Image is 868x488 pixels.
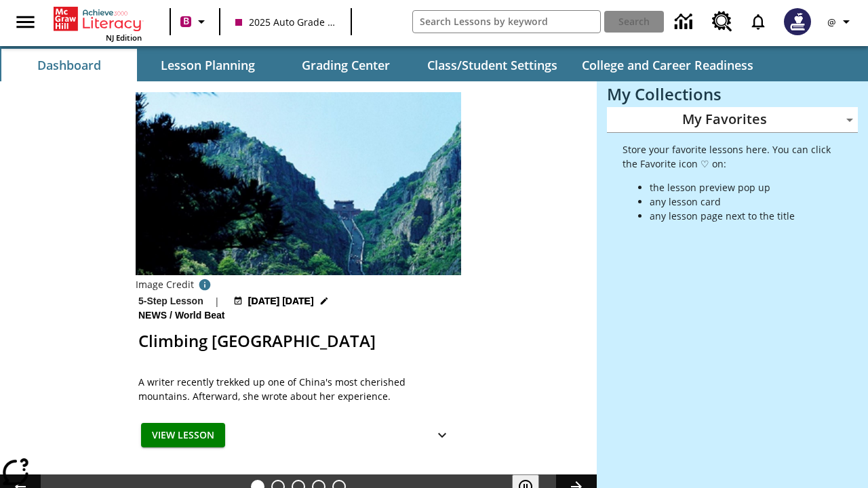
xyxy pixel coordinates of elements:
[138,375,458,403] div: A writer recently trekked up one of China's most cherished mountains. Afterward, she wrote about ...
[704,3,741,40] a: Resource Center, Will open in new tab
[136,278,194,291] p: Image Credit
[54,5,142,33] a: Home
[183,13,189,30] span: B
[819,9,863,34] button: Profile/Settings
[231,294,332,308] button: Jul 22 - Jun 30 Choose Dates
[248,294,314,308] span: [DATE] [DATE]
[136,92,461,275] img: 6000 stone steps to climb Mount Tai in Chinese countryside
[607,107,858,133] div: My Favorites
[667,3,704,41] a: Data Center
[138,329,458,353] h2: Climbing Mount Tai
[106,33,142,43] span: NJ Edition
[741,4,776,39] a: Notifications
[194,275,216,294] button: Credit for photo and all related images: Public Domain/Charlie Fong
[650,195,832,209] li: any lesson card
[429,423,456,448] button: Show Details
[140,49,275,81] button: Lesson Planning
[1,49,137,81] button: Dashboard
[607,85,858,104] h3: My Collections
[413,11,600,33] input: search field
[5,2,45,42] button: Open side menu
[175,9,215,34] button: Boost Class color is violet red. Change class color
[571,49,764,81] button: College and Career Readiness
[138,308,170,323] span: News
[235,15,336,29] span: 2025 Auto Grade 10
[54,4,142,43] div: Home
[214,294,220,308] span: |
[175,308,228,323] span: World Beat
[827,15,836,29] span: @
[416,49,568,81] button: Class/Student Settings
[278,49,414,81] button: Grading Center
[776,4,819,39] button: Select a new avatar
[650,180,832,195] li: the lesson preview pop up
[650,209,832,223] li: any lesson page next to the title
[138,294,203,308] p: 5-Step Lesson
[623,142,832,171] p: Store your favorite lessons here. You can click the Favorite icon ♡ on:
[141,423,225,448] button: View Lesson
[784,8,811,35] img: Avatar
[170,310,172,321] span: /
